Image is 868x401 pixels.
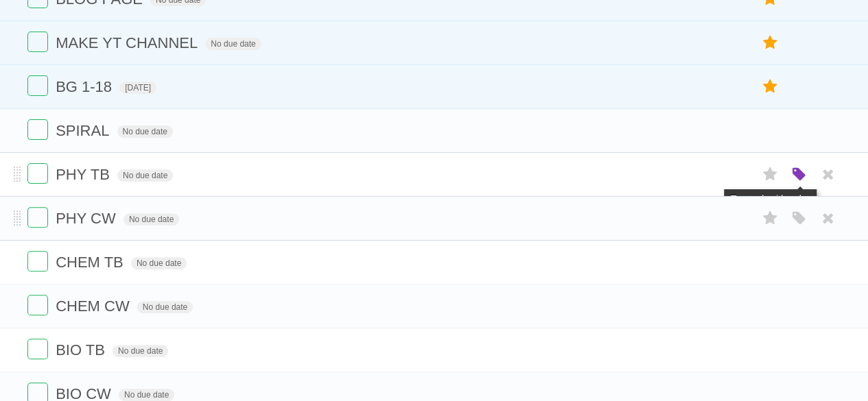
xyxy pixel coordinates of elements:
span: MAKE YT CHANNEL [56,34,201,51]
label: Star task [757,75,783,98]
span: No due date [124,213,179,226]
span: No due date [205,38,261,50]
label: Done [27,207,48,228]
span: CHEM CW [56,297,133,315]
label: Done [27,295,48,315]
span: BG 1-18 [56,78,115,95]
label: Done [27,75,48,96]
label: Done [27,251,48,271]
span: No due date [119,389,174,401]
label: Done [27,163,48,184]
label: Star task [757,207,783,230]
label: Done [27,32,48,52]
span: PHY TB [56,166,113,183]
span: No due date [137,301,193,313]
span: No due date [117,169,173,182]
span: SPIRAL [56,122,113,139]
span: No due date [113,345,168,357]
span: CHEM TB [56,254,127,271]
label: Done [27,119,48,140]
span: [DATE] [119,82,156,94]
span: No due date [131,257,187,269]
label: Done [27,339,48,359]
span: PHY CW [56,210,119,227]
span: BIO TB [56,341,108,359]
label: Star task [757,163,783,186]
label: Star task [757,32,783,54]
span: No due date [117,125,173,138]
